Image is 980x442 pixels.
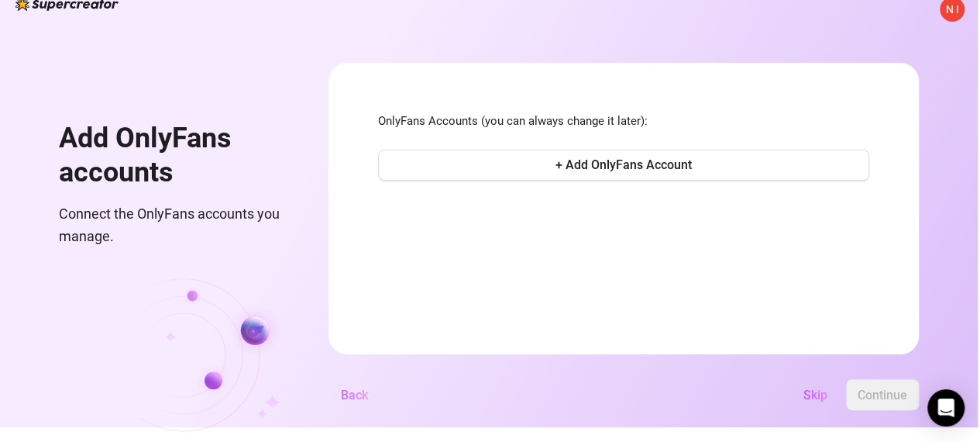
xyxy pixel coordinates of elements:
button: Skip [791,379,840,410]
button: Continue [846,379,919,410]
div: Open Intercom Messenger [927,389,965,426]
span: Back [341,388,368,402]
h1: Add OnlyFans accounts [59,122,291,189]
span: + Add OnlyFans Account [555,157,692,172]
button: + Add OnlyFans Account [378,150,869,181]
span: OnlyFans Accounts (you can always change it later): [378,112,869,131]
span: Connect the OnlyFans accounts you manage. [59,203,291,247]
span: N I [946,1,959,18]
span: Skip [803,388,827,402]
button: Back [328,379,380,410]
